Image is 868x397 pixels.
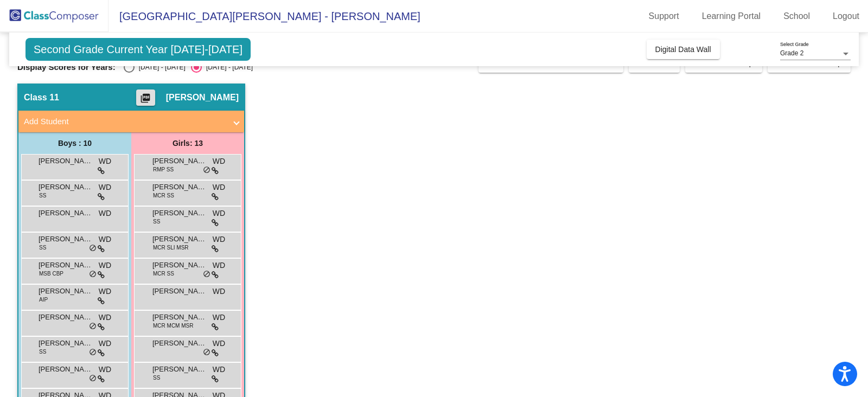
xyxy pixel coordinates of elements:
[99,234,111,245] span: WD
[99,260,111,271] span: WD
[153,217,160,226] span: SS
[153,244,189,252] span: MCR SLI MSR
[39,244,46,252] span: SS
[39,296,48,304] span: AIP
[824,8,868,25] a: Logout
[166,92,239,103] span: [PERSON_NAME]
[693,8,770,25] a: Learning Portal
[213,338,225,349] span: WD
[89,244,97,253] span: do_not_disturb_alt
[203,270,210,279] span: do_not_disturb_alt
[99,156,111,167] span: WD
[99,338,111,349] span: WD
[139,93,152,108] mat-icon: picture_as_pdf
[99,286,111,297] span: WD
[89,374,97,383] span: do_not_disturb_alt
[39,234,93,245] span: [PERSON_NAME]
[39,260,93,271] span: [PERSON_NAME]
[153,191,174,200] span: MCR SS
[780,49,803,57] span: Grade 2
[18,132,131,154] div: Boys : 10
[39,182,93,193] span: [PERSON_NAME]
[89,348,97,357] span: do_not_disturb_alt
[24,92,59,103] span: Class 11
[39,364,93,375] span: [PERSON_NAME]
[39,270,63,278] span: MSB CBP
[124,62,253,73] mat-radio-group: Select an option
[203,166,210,175] span: do_not_disturb_alt
[152,364,207,375] span: [PERSON_NAME]
[39,338,93,349] span: [PERSON_NAME]
[17,62,116,72] span: Display Scores for Years:
[39,191,46,200] span: SS
[153,322,193,330] span: MCR MCM MSR
[99,182,111,193] span: WD
[775,8,819,25] a: School
[39,348,46,356] span: SS
[99,312,111,323] span: WD
[39,312,93,323] span: [PERSON_NAME]
[647,40,720,59] button: Digital Data Wall
[213,364,225,375] span: WD
[153,165,174,174] span: RMP SS
[108,8,420,25] span: [GEOGRAPHIC_DATA][PERSON_NAME] - [PERSON_NAME]
[213,156,225,167] span: WD
[153,374,160,382] span: SS
[213,182,225,193] span: WD
[213,286,225,297] span: WD
[25,38,251,61] span: Second Grade Current Year [DATE]-[DATE]
[152,286,207,297] span: [PERSON_NAME]
[152,208,207,219] span: [PERSON_NAME]
[152,312,207,323] span: [PERSON_NAME]
[39,208,93,219] span: [PERSON_NAME]
[99,364,111,375] span: WD
[152,182,207,193] span: [PERSON_NAME]
[131,132,244,154] div: Girls: 13
[24,116,226,128] mat-panel-title: Add Student
[152,338,207,349] span: [PERSON_NAME]
[135,62,186,72] div: [DATE] - [DATE]
[136,89,155,106] button: Print Students Details
[213,260,225,271] span: WD
[213,234,225,245] span: WD
[152,234,207,245] span: [PERSON_NAME]
[655,45,711,54] span: Digital Data Wall
[202,62,253,72] div: [DATE] - [DATE]
[39,156,93,167] span: [PERSON_NAME]
[203,348,210,357] span: do_not_disturb_alt
[152,156,207,167] span: [PERSON_NAME]
[89,270,97,279] span: do_not_disturb_alt
[152,260,207,271] span: [PERSON_NAME]
[39,286,93,297] span: [PERSON_NAME]
[153,270,174,278] span: MCR SS
[89,322,97,331] span: do_not_disturb_alt
[213,208,225,219] span: WD
[18,111,244,132] mat-expansion-panel-header: Add Student
[640,8,688,25] a: Support
[213,312,225,323] span: WD
[99,208,111,219] span: WD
